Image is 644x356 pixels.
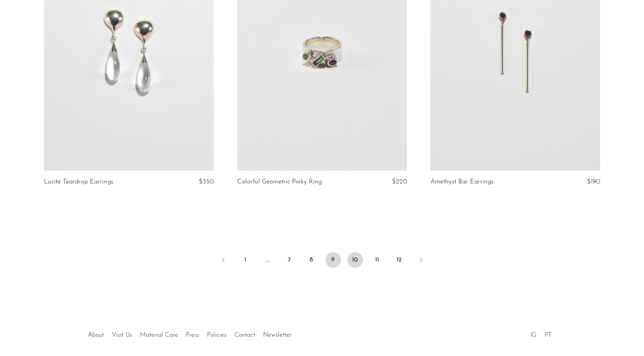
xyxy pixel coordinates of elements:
span: $220 [392,178,407,185]
a: Press [186,332,199,338]
a: About [88,332,104,338]
a: 11 [369,252,385,268]
a: 7 [281,252,297,268]
a: Next [413,252,429,269]
a: Visit Us [112,332,132,338]
ul: Quick links [84,326,296,341]
a: 10 [347,252,363,268]
a: 1 [238,252,253,268]
a: 12 [391,252,407,268]
a: Previous [216,252,231,269]
a: Contact [234,332,255,338]
a: Lucite Teardrop Earrings [44,178,113,185]
a: Policies [207,332,227,338]
a: PT [544,332,551,338]
a: Colorful Geometric Pinky Ring [237,178,322,185]
a: 8 [303,252,319,268]
span: … [259,252,275,268]
a: IG [530,332,537,338]
a: Amethyst Bar Earrings [430,178,493,185]
a: Material Care [140,332,178,338]
span: $350 [199,178,214,185]
ul: Social Medias [526,326,555,341]
span: 9 [325,252,341,268]
span: $190 [587,178,600,185]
